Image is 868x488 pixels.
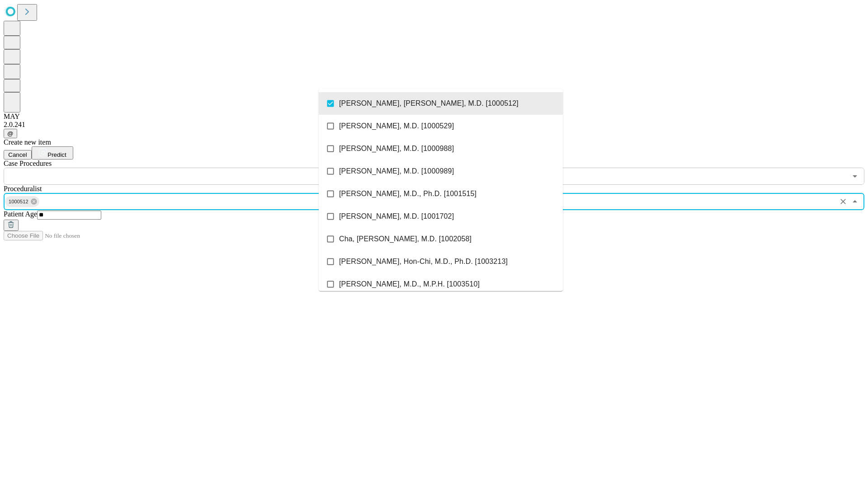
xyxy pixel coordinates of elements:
[339,234,472,244] span: Cha, [PERSON_NAME], M.D. [1002058]
[837,195,849,208] button: Clear
[4,210,37,218] span: Patient Age
[339,121,454,131] span: [PERSON_NAME], M.D. [1000529]
[4,150,32,160] button: Cancel
[849,195,861,208] button: Close
[849,170,861,183] button: Open
[4,129,17,138] button: @
[339,188,476,199] span: [PERSON_NAME], M.D., Ph.D. [1001515]
[32,146,73,160] button: Predict
[5,196,39,207] div: 1000512
[339,98,519,109] span: [PERSON_NAME], [PERSON_NAME], M.D. [1000512]
[5,197,32,207] span: 1000512
[339,166,454,177] span: [PERSON_NAME], M.D. [1000989]
[4,160,52,167] span: Scheduled Procedure
[4,113,864,121] div: MAY
[7,130,14,137] span: @
[4,185,42,192] span: Proceduralist
[8,151,27,158] span: Cancel
[339,143,454,154] span: [PERSON_NAME], M.D. [1000988]
[339,256,508,267] span: [PERSON_NAME], Hon-Chi, M.D., Ph.D. [1003213]
[339,279,480,290] span: [PERSON_NAME], M.D., M.P.H. [1003510]
[4,121,864,129] div: 2.0.241
[47,151,66,158] span: Predict
[4,138,51,146] span: Create new item
[339,211,454,222] span: [PERSON_NAME], M.D. [1001702]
